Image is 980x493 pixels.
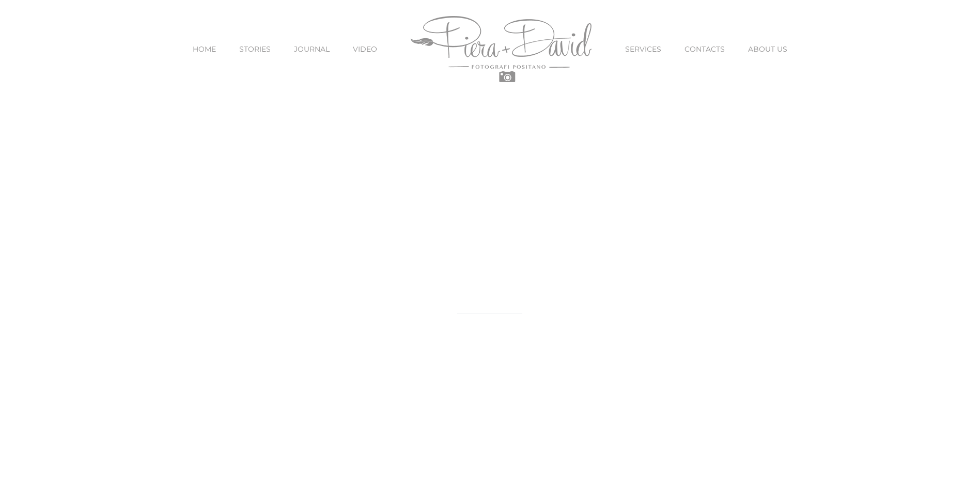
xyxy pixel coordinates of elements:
[748,27,787,71] a: ABOUT US
[193,27,216,71] a: HOME
[353,27,377,71] a: VIDEO
[748,45,787,53] span: ABOUT US
[625,27,661,71] a: SERVICES
[239,27,271,71] a: STORIES
[193,45,216,53] span: HOME
[294,45,330,53] span: JOURNAL
[685,45,725,53] span: CONTACTS
[685,27,725,71] a: CONTACTS
[625,45,661,53] span: SERVICES
[353,45,377,53] span: VIDEO
[294,27,330,71] a: JOURNAL
[330,372,649,406] em: Let's go on an adventure together
[239,45,271,53] span: STORIES
[411,16,592,82] img: Piera Plus David Photography Positano Logo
